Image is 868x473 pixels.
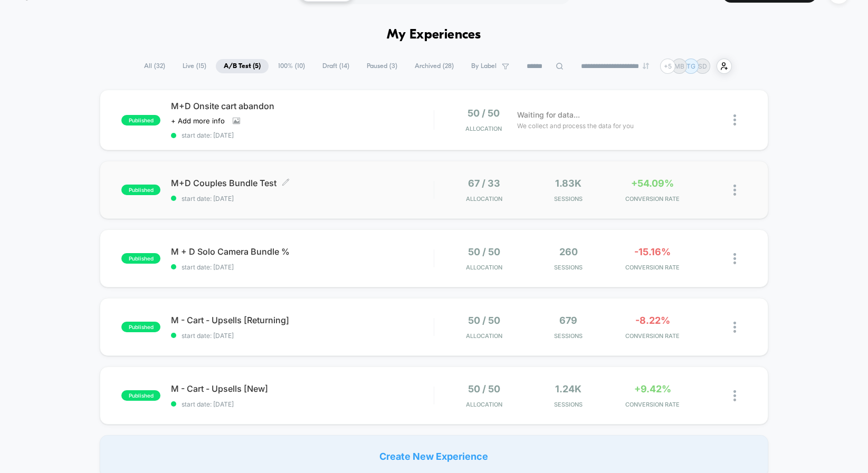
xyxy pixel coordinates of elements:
span: M - Cart - Upsells [Returning] [171,315,434,325]
span: start date: [DATE] [171,332,434,340]
span: M + D Solo Camera Bundle % [171,246,434,257]
span: Waiting for data... [517,109,580,121]
span: 260 [559,246,578,257]
span: published [121,253,160,264]
span: Allocation [466,195,502,202]
span: 50 / 50 [468,108,500,119]
img: close [733,322,736,333]
img: end [643,63,649,69]
span: M+D Couples Bundle Test [171,178,434,188]
p: MB [674,62,684,70]
span: published [121,185,160,195]
span: Sessions [529,401,608,408]
span: Live ( 15 ) [175,59,214,73]
span: 1.24k [555,383,581,394]
p: SD [698,62,707,70]
span: M+D Onsite cart abandon [171,101,434,111]
span: Allocation [466,332,502,340]
span: Allocation [466,264,502,271]
span: + Add more info [171,117,225,125]
span: A/B Test ( 5 ) [216,59,269,73]
div: + 5 [660,59,675,74]
span: CONVERSION RATE [613,332,692,340]
span: Allocation [465,125,502,132]
span: 100% ( 10 ) [270,59,313,73]
span: -15.16% [634,246,671,257]
span: By Label [471,62,497,70]
span: Allocation [466,401,502,408]
span: CONVERSION RATE [613,401,692,408]
img: close [733,390,736,401]
span: Sessions [529,332,608,340]
span: Archived ( 28 ) [407,59,462,73]
span: 50 / 50 [468,315,500,326]
span: start date: [DATE] [171,195,434,202]
span: published [121,322,160,332]
span: M - Cart - Upsells [New] [171,383,434,394]
img: close [733,253,736,264]
span: 67 / 33 [468,178,500,189]
span: CONVERSION RATE [613,264,692,271]
span: 50 / 50 [468,383,500,394]
span: 50 / 50 [468,246,500,257]
span: published [121,390,160,401]
span: 679 [559,315,577,326]
span: +54.09% [631,178,674,189]
span: Sessions [529,195,608,202]
span: All ( 32 ) [136,59,173,73]
span: Paused ( 3 ) [359,59,405,73]
span: 1.83k [555,178,581,189]
span: CONVERSION RATE [613,195,692,202]
span: start date: [DATE] [171,263,434,271]
span: Draft ( 14 ) [314,59,357,73]
span: We collect and process the data for you [517,121,634,131]
p: TG [686,62,695,70]
span: -8.22% [635,315,670,326]
span: Sessions [529,264,608,271]
span: start date: [DATE] [171,400,434,408]
img: close [733,185,736,196]
span: start date: [DATE] [171,131,434,139]
span: published [121,115,160,126]
h1: My Experiences [387,27,481,43]
img: close [733,114,736,126]
span: +9.42% [634,383,671,394]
